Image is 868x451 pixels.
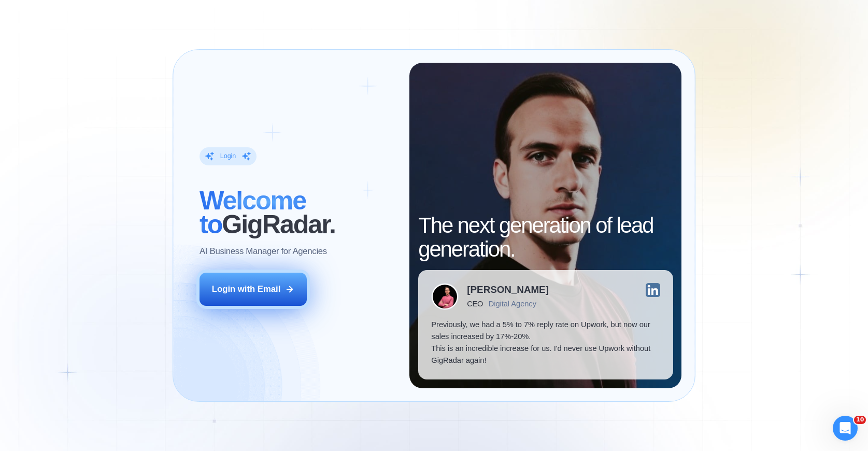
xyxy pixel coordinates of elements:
[200,189,397,236] h2: ‍ GigRadar.
[467,285,549,295] div: [PERSON_NAME]
[489,300,536,308] div: Digital Agency
[200,273,307,306] button: Login with Email
[467,300,483,308] div: CEO
[200,186,306,239] span: Welcome to
[854,416,866,424] span: 10
[833,416,858,441] iframe: Intercom live chat
[418,214,673,261] h2: The next generation of lead generation.
[212,283,281,295] div: Login with Email
[220,152,236,161] div: Login
[200,245,327,257] p: AI Business Manager for Agencies
[431,319,660,367] p: Previously, we had a 5% to 7% reply rate on Upwork, but now our sales increased by 17%-20%. This ...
